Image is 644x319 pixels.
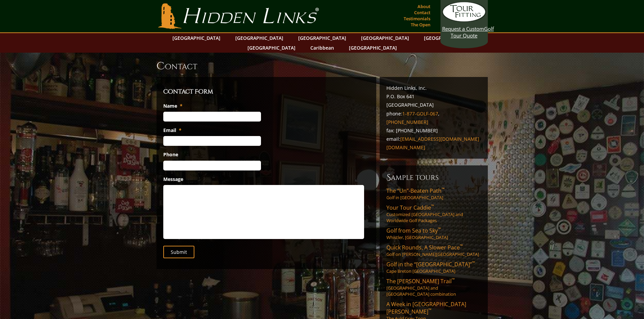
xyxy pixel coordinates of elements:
a: [PHONE_NUMBER] [386,119,428,125]
a: About [416,2,432,11]
a: Quick Rounds, A Slower Pace™Golf on [PERSON_NAME][GEOGRAPHIC_DATA] [386,244,481,257]
h3: Contact Form [163,87,369,97]
input: Submit [163,246,194,258]
sup: ™ [428,307,431,313]
sup: ™ [442,186,445,192]
a: 1-877-GOLF-067 [402,110,438,117]
a: The “Un”-Beaten Path™Golf in [GEOGRAPHIC_DATA] [386,187,481,201]
label: Phone [163,152,178,158]
a: Contact [412,8,432,17]
span: A Week in [GEOGRAPHIC_DATA][PERSON_NAME] [386,300,466,315]
a: Golf from Sea to Sky™Whistler, [GEOGRAPHIC_DATA] [386,227,481,240]
label: Message [163,176,183,182]
a: Testimonials [402,14,432,23]
p: Hidden Links, Inc. P.O. Box 641 [GEOGRAPHIC_DATA] phone: , fax: [PHONE_NUMBER] email: [386,84,481,152]
a: [GEOGRAPHIC_DATA] [169,33,224,43]
span: Your Tour Caddie [386,204,434,211]
sup: ™ [472,260,475,266]
a: The [PERSON_NAME] Trail™[GEOGRAPHIC_DATA] and [GEOGRAPHIC_DATA] combination [386,277,481,297]
a: Golf in the “[GEOGRAPHIC_DATA]”™Cape Breton [GEOGRAPHIC_DATA] [386,261,481,274]
a: [GEOGRAPHIC_DATA] [295,33,350,43]
span: Request a Custom [442,25,484,32]
sup: ™ [438,226,441,232]
sup: ™ [452,277,455,283]
a: Your Tour Caddie™Customized [GEOGRAPHIC_DATA] and Worldwide Golf Packages [386,204,481,223]
span: The “Un”-Beaten Path [386,187,445,194]
a: Caribbean [307,43,337,53]
sup: ™ [460,243,463,249]
span: The [PERSON_NAME] Trail [386,277,455,285]
a: [GEOGRAPHIC_DATA] [345,43,400,53]
span: Golf from Sea to Sky [386,227,441,234]
a: [GEOGRAPHIC_DATA] [244,43,299,53]
a: The Open [409,20,432,29]
h1: Contact [157,59,488,73]
a: Request a CustomGolf Tour Quote [442,2,486,39]
a: [GEOGRAPHIC_DATA] [358,33,412,43]
a: [GEOGRAPHIC_DATA] [232,33,287,43]
a: [GEOGRAPHIC_DATA] [421,33,475,43]
a: [DOMAIN_NAME] [386,144,425,151]
span: Quick Rounds, A Slower Pace [386,244,463,251]
a: [EMAIL_ADDRESS][DOMAIN_NAME] [400,136,479,142]
h6: Sample Tours [386,172,481,183]
sup: ™ [431,203,434,209]
label: Email [163,127,182,133]
label: Name [163,103,183,109]
span: Golf in the “[GEOGRAPHIC_DATA]” [386,261,475,268]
